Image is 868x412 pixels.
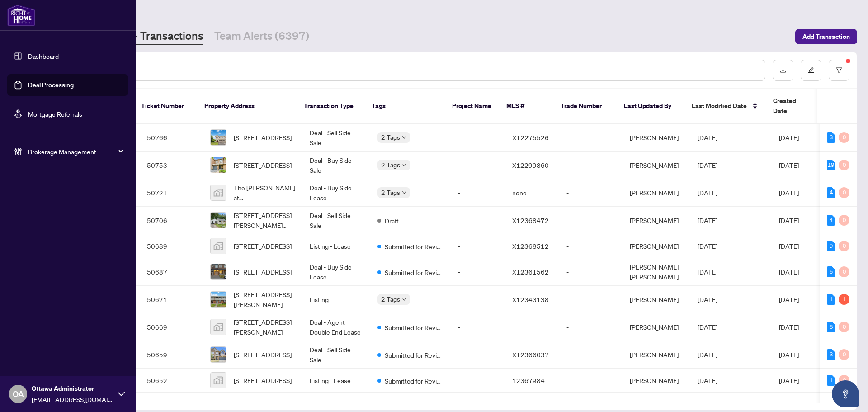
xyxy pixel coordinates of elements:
td: - [559,234,623,258]
img: logo [7,5,35,26]
td: - [559,258,623,286]
span: [DATE] [698,133,717,142]
td: [PERSON_NAME] [623,179,690,207]
td: - [559,369,623,393]
div: 0 [839,375,849,386]
span: [DATE] [779,376,799,384]
div: 5 [827,266,835,277]
td: 50721 [140,179,203,207]
span: down [402,190,406,195]
div: 1 [827,294,835,305]
div: 0 [839,215,849,226]
span: Created Date [773,96,811,116]
th: Last Modified Date [684,89,766,124]
span: Add Transaction [802,29,850,44]
span: [STREET_ADDRESS] [234,350,292,360]
span: [DATE] [698,350,717,359]
td: [PERSON_NAME] [623,234,690,258]
td: Deal - Buy Side Sale [302,152,370,179]
span: [DATE] [698,216,717,224]
img: thumbnail-img [211,292,226,307]
a: Deal Processing [28,81,74,89]
td: - [451,286,505,313]
a: Dashboard [28,52,59,60]
span: [STREET_ADDRESS] [234,133,292,142]
td: 50766 [140,124,203,152]
span: X12299860 [512,161,549,169]
span: X12343138 [512,295,549,303]
th: Property Address [197,89,297,124]
span: [EMAIL_ADDRESS][DOMAIN_NAME] [32,394,113,404]
span: [DATE] [698,295,717,303]
img: thumbnail-img [211,157,226,173]
span: Ottawa Administrator [32,384,113,393]
button: Add Transaction [795,29,857,44]
span: [DATE] [698,242,717,250]
td: 50659 [140,341,203,369]
td: 50753 [140,152,203,179]
td: 50669 [140,313,203,341]
span: download [780,67,786,73]
span: 12367984 [512,376,545,384]
th: Transaction Type [297,89,364,124]
span: X12275526 [512,133,549,142]
th: Trade Number [553,89,617,124]
td: Deal - Buy Side Lease [302,179,370,207]
td: - [559,124,623,152]
span: [STREET_ADDRESS] [234,160,292,170]
td: - [559,313,623,341]
div: 0 [839,241,849,251]
td: Deal - Agent Double End Lease [302,313,370,341]
button: download [773,60,793,81]
span: edit [808,67,814,73]
td: - [559,341,623,369]
span: [DATE] [779,189,799,197]
td: Listing [302,286,370,313]
td: Deal - Sell Side Sale [302,341,370,369]
td: [PERSON_NAME] [623,124,690,152]
td: Deal - Buy Side Lease [302,258,370,286]
div: 4 [827,187,835,198]
button: filter [829,60,849,81]
span: [DATE] [698,323,717,331]
span: none [512,189,527,197]
td: - [559,286,623,313]
button: Open asap [832,380,859,407]
span: [STREET_ADDRESS][PERSON_NAME] [234,317,295,337]
td: [PERSON_NAME] [623,152,690,179]
span: [DATE] [779,242,799,250]
th: Last Updated By [617,89,684,124]
span: Submitted for Review [385,322,443,332]
div: 1 [827,375,835,386]
td: - [451,124,505,152]
td: Listing - Lease [302,234,370,258]
div: 0 [839,349,849,360]
div: 3 [827,349,835,360]
span: 2 Tags [381,160,400,170]
span: [DATE] [779,350,799,359]
span: [DATE] [698,268,717,276]
span: [DATE] [779,161,799,169]
span: down [402,135,406,140]
a: Team Alerts (6397) [214,28,309,45]
span: down [402,163,406,167]
span: Draft [385,216,399,226]
span: The [PERSON_NAME] at [STREET_ADDRESS] [234,183,295,203]
td: [PERSON_NAME] [623,207,690,234]
td: - [451,234,505,258]
div: 4 [827,215,835,226]
img: thumbnail-img [211,347,226,362]
td: - [559,207,623,234]
span: [STREET_ADDRESS] [234,267,292,277]
span: 2 Tags [381,132,400,142]
span: 2 Tags [381,187,400,198]
span: Submitted for Review [385,350,443,360]
td: Listing - Lease [302,369,370,393]
img: thumbnail-img [211,238,226,254]
img: thumbnail-img [211,213,226,228]
span: [DATE] [779,268,799,276]
td: [PERSON_NAME] [623,313,690,341]
span: [STREET_ADDRESS][PERSON_NAME][PERSON_NAME] [234,210,295,230]
span: [DATE] [698,189,717,197]
span: Submitted for Review [385,376,443,386]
